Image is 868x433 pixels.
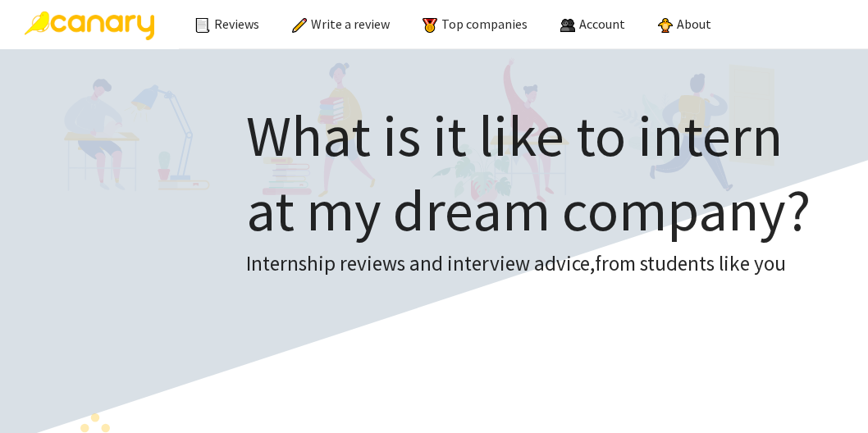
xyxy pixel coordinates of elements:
a: Write a review [292,16,390,32]
span: at my dream company? [246,174,811,246]
h3: Internship reviews and interview advice, from students like you [246,248,811,280]
a: About [658,16,711,32]
a: Top companies [423,16,528,32]
span: Account [579,16,625,32]
img: Canary Logo [25,11,154,40]
h1: What is it like to intern [246,98,811,248]
img: people.png [560,18,575,33]
a: Reviews [195,16,259,32]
